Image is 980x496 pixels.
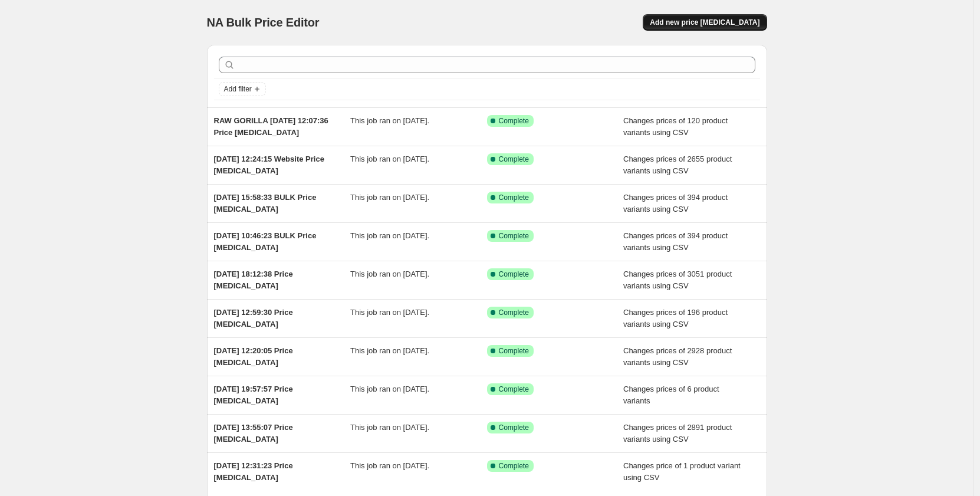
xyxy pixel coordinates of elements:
[623,385,719,405] span: Changes prices of 6 product variants
[350,155,429,163] span: This job ran on [DATE].
[623,116,728,137] span: Changes prices of 120 product variants using CSV
[224,84,252,94] span: Add filter
[499,346,529,356] span: Complete
[643,14,767,31] button: Add new price [MEDICAL_DATA]
[499,155,529,164] span: Complete
[623,461,741,482] span: Changes price of 1 product variant using CSV
[350,461,429,470] span: This job ran on [DATE].
[214,193,317,213] span: [DATE] 15:58:33 BULK Price [MEDICAL_DATA]
[350,231,429,240] span: This job ran on [DATE].
[350,385,429,393] span: This job ran on [DATE].
[350,346,429,355] span: This job ran on [DATE].
[499,385,529,394] span: Complete
[214,155,324,175] span: [DATE] 12:24:15 Website Price [MEDICAL_DATA]
[350,423,429,432] span: This job ran on [DATE].
[219,82,266,96] button: Add filter
[623,270,732,290] span: Changes prices of 3051 product variants using CSV
[214,270,293,290] span: [DATE] 18:12:38 Price [MEDICAL_DATA]
[499,423,529,432] span: Complete
[650,18,759,27] span: Add new price [MEDICAL_DATA]
[350,193,429,202] span: This job ran on [DATE].
[214,346,293,367] span: [DATE] 12:20:05 Price [MEDICAL_DATA]
[214,461,293,482] span: [DATE] 12:31:23 Price [MEDICAL_DATA]
[499,231,529,241] span: Complete
[214,308,293,329] span: [DATE] 12:59:30 Price [MEDICAL_DATA]
[350,116,429,125] span: This job ran on [DATE].
[499,116,529,126] span: Complete
[499,308,529,317] span: Complete
[214,116,328,137] span: RAW GORILLA [DATE] 12:07:36 Price [MEDICAL_DATA]
[623,155,732,175] span: Changes prices of 2655 product variants using CSV
[623,193,728,213] span: Changes prices of 394 product variants using CSV
[623,308,728,329] span: Changes prices of 196 product variants using CSV
[623,346,732,367] span: Changes prices of 2928 product variants using CSV
[499,461,529,471] span: Complete
[214,385,293,405] span: [DATE] 19:57:57 Price [MEDICAL_DATA]
[207,16,320,29] span: NA Bulk Price Editor
[350,270,429,278] span: This job ran on [DATE].
[623,231,728,252] span: Changes prices of 394 product variants using CSV
[350,308,429,317] span: This job ran on [DATE].
[214,231,317,252] span: [DATE] 10:46:23 BULK Price [MEDICAL_DATA]
[499,193,529,202] span: Complete
[623,423,732,444] span: Changes prices of 2891 product variants using CSV
[499,270,529,279] span: Complete
[214,423,293,444] span: [DATE] 13:55:07 Price [MEDICAL_DATA]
